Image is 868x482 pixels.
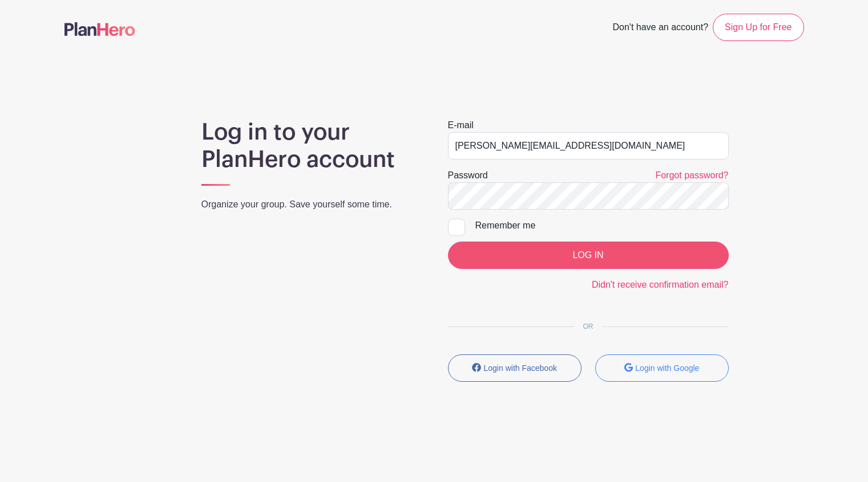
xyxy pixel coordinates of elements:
p: Organize your group. Save yourself some time. [201,198,421,211]
small: Login with Google [635,363,699,373]
label: Password [448,169,488,182]
a: Forgot password? [655,170,728,180]
span: Don't have an account? [612,16,708,41]
a: Didn't receive confirmation email? [592,280,729,289]
div: Remember me [475,219,729,232]
img: logo-507f7623f17ff9eddc593b1ce0a138ce2505c220e1c5a4e2b4648c50719b7d32.svg [64,22,135,36]
input: e.g. julie@eventco.com [448,132,729,160]
label: E-mail [448,119,474,132]
button: Login with Facebook [448,354,582,382]
input: LOG IN [448,242,729,269]
a: Sign Up for Free [713,14,804,41]
h1: Log in to your PlanHero account [201,119,421,173]
small: Login with Facebook [484,363,557,373]
span: OR [574,322,603,330]
button: Login with Google [595,354,729,382]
